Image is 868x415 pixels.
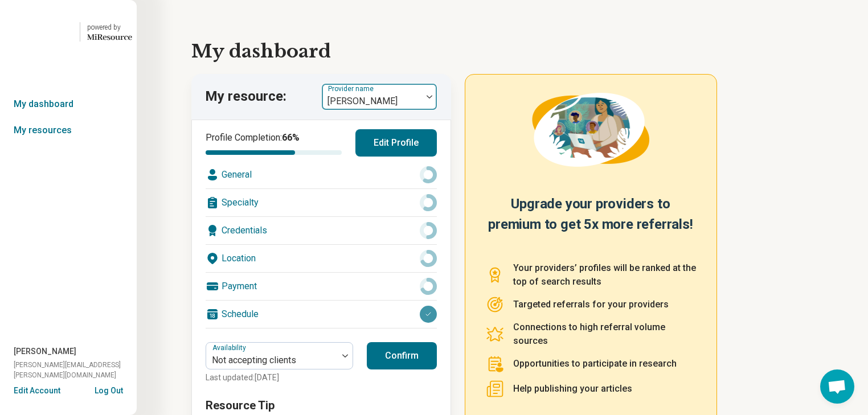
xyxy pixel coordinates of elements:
div: Open chat [820,369,854,404]
p: My resource: [205,87,286,106]
p: Opportunities to participate in research [513,357,677,371]
img: Geode Health [5,18,73,46]
p: Targeted referrals for your providers [513,298,669,311]
div: Payment [206,273,437,300]
span: [PERSON_NAME] [14,346,76,358]
div: General [206,161,437,188]
h3: Resource Tip [206,397,437,413]
button: Edit Profile [355,129,437,157]
p: Help publishing your articles [513,382,632,396]
div: Credentials [206,217,437,244]
p: Last updated: [DATE] [206,372,353,384]
button: Confirm [367,342,437,369]
h1: My dashboard [191,38,813,65]
a: Geode Healthpowered by [5,18,132,46]
div: powered by [87,22,132,32]
p: Connections to high referral volume sources [513,321,696,348]
h2: Upgrade your providers to premium to get 5x more referrals! [486,194,696,248]
label: Provider name [328,85,376,93]
div: Specialty [206,189,437,216]
div: Location [206,245,437,272]
p: Your providers’ profiles will be ranked at the top of search results [513,261,696,289]
span: 66 % [282,132,300,143]
button: Log Out [95,385,123,394]
button: Edit Account [14,385,60,397]
span: [PERSON_NAME][EMAIL_ADDRESS][PERSON_NAME][DOMAIN_NAME] [14,360,137,380]
div: Profile Completion: [206,131,342,155]
div: Schedule [206,301,437,328]
label: Availability [212,344,248,352]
